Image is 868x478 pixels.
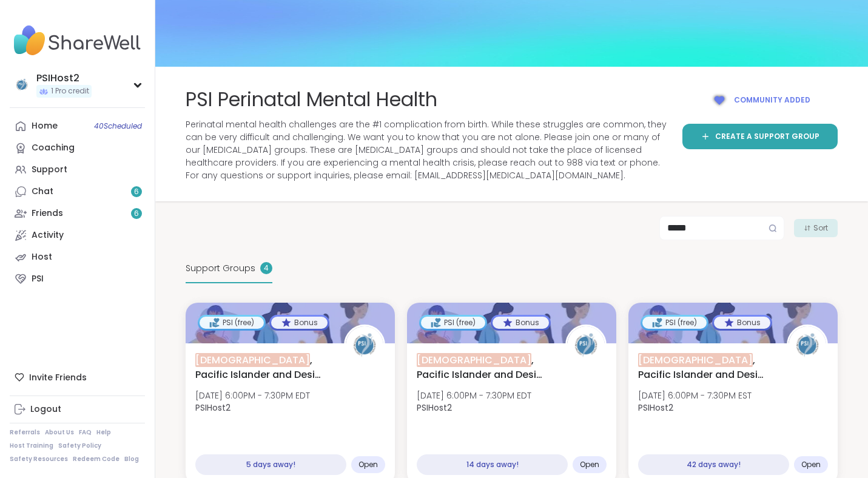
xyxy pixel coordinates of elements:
span: [DATE] 6:00PM - 7:30PM EDT [417,389,531,402]
button: Community added [682,86,838,114]
a: Host Training [10,442,53,450]
a: Create a support group [682,124,838,149]
a: Home40Scheduled [10,115,145,137]
a: Safety Resources [10,455,68,463]
img: PSIHost2 [346,326,383,364]
a: Support [10,159,145,181]
span: Support Groups [186,262,255,275]
span: [DEMOGRAPHIC_DATA] [195,353,310,367]
span: Community added [734,95,810,106]
div: PSI (free) [421,317,485,329]
span: 6 [134,187,139,197]
span: Open [580,460,599,470]
a: Activity [10,224,145,246]
div: Coaching [32,142,75,154]
span: 1 Pro credit [51,86,89,96]
div: 14 days away! [417,454,568,475]
div: Bonus [271,317,328,329]
div: 42 days away! [638,454,789,475]
div: Bonus [493,317,549,329]
div: Host [32,251,52,263]
a: Redeem Code [73,455,119,463]
div: PSIHost2 [36,72,92,85]
span: 6 [134,209,139,219]
a: Host [10,246,145,268]
div: 4 [260,262,272,274]
span: Sort [813,223,828,234]
div: Logout [30,403,61,416]
a: Chat6 [10,181,145,203]
span: 40 Scheduled [94,121,142,131]
span: PSI Perinatal Mental Health [186,86,437,113]
a: About Us [45,428,74,437]
span: Open [358,460,378,470]
div: Home [32,120,58,132]
span: [DATE] 6:00PM - 7:30PM EDT [195,389,310,402]
div: PSI (free) [642,317,707,329]
div: 5 days away! [195,454,346,475]
img: PSIHost2 [12,75,32,95]
span: Create a support group [715,131,819,142]
span: , Pacific Islander and Desi Moms Support [638,353,773,382]
div: Bonus [714,317,770,329]
span: Open [801,460,821,470]
b: PSIHost2 [195,402,230,414]
a: FAQ [79,428,92,437]
span: , Pacific Islander and Desi Moms Support [195,353,331,382]
span: [DATE] 6:00PM - 7:30PM EST [638,389,752,402]
span: [DEMOGRAPHIC_DATA] [638,353,753,367]
a: Referrals [10,428,40,437]
img: ShareWell Nav Logo [10,19,145,62]
img: PSIHost2 [567,326,605,364]
div: Activity [32,229,64,241]
a: Blog [124,455,139,463]
b: PSIHost2 [417,402,452,414]
span: Perinatal mental health challenges are the #1 complication from birth. While these struggles are ... [186,118,668,182]
span: , Pacific Islander and Desi Moms Support [417,353,552,382]
b: PSIHost2 [638,402,673,414]
div: PSI (free) [200,317,264,329]
a: Help [96,428,111,437]
div: Chat [32,186,53,198]
a: Safety Policy [58,442,101,450]
a: Logout [10,399,145,420]
span: [DEMOGRAPHIC_DATA] [417,353,531,367]
a: Coaching [10,137,145,159]
a: Friends6 [10,203,145,224]
div: PSI [32,273,44,285]
div: Invite Friends [10,366,145,388]
a: PSI [10,268,145,290]
div: Support [32,164,67,176]
div: Friends [32,207,63,220]
img: PSIHost2 [789,326,826,364]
